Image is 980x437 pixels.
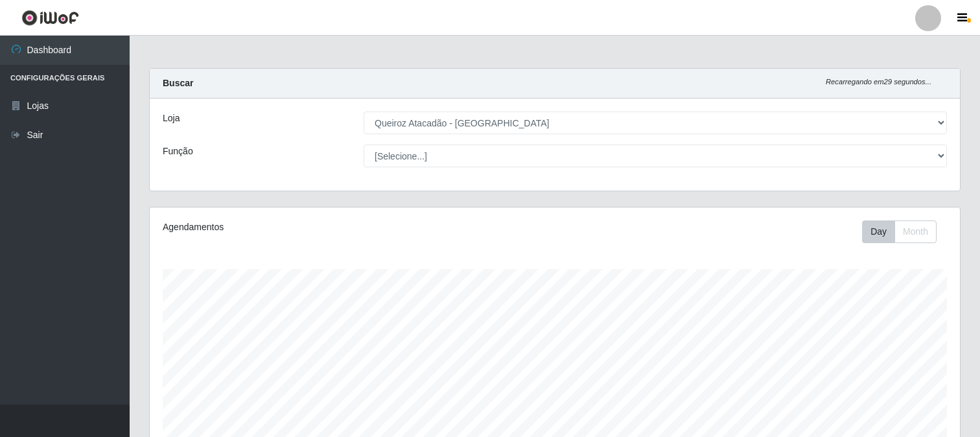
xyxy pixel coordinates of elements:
i: Recarregando em 29 segundos... [826,78,931,86]
img: CoreUI Logo [21,10,79,26]
div: Agendamentos [163,220,478,234]
label: Loja [163,112,180,125]
div: Toolbar with button groups [862,220,947,243]
div: First group [862,220,937,243]
label: Função [163,145,193,158]
button: Month [894,220,937,243]
strong: Buscar [163,78,193,88]
button: Day [862,220,895,243]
